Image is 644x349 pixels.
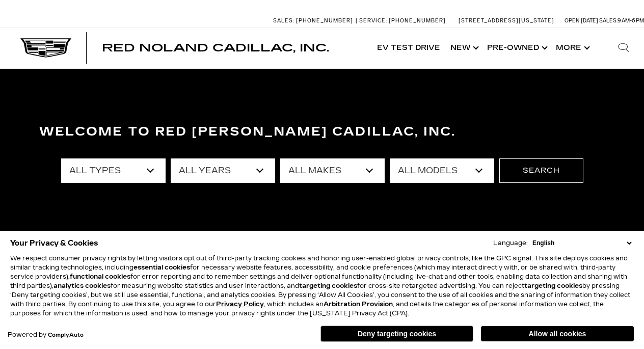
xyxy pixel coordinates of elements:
a: Pre-Owned [482,28,551,68]
a: Service: [PHONE_NUMBER] [356,18,448,23]
a: ComplyAuto [48,332,84,338]
span: [PHONE_NUMBER] [296,17,353,24]
strong: targeting cookies [299,282,357,289]
select: Filter by type [61,158,166,183]
strong: essential cookies [133,264,190,271]
a: Red Noland Cadillac, Inc. [102,43,329,53]
button: Allow all cookies [481,326,634,341]
select: Filter by year [171,158,275,183]
button: Search [499,158,583,183]
select: Language Select [530,238,634,248]
span: Sales: [599,17,618,24]
span: Red Noland Cadillac, Inc. [102,42,329,54]
a: [STREET_ADDRESS][US_STATE] [459,17,554,24]
a: EV Test Drive [372,28,445,68]
a: Sales: [PHONE_NUMBER] [273,18,356,23]
span: 9 AM-6 PM [618,17,644,24]
span: Service: [359,17,387,24]
a: Privacy Policy [216,301,264,308]
span: Open [DATE] [565,17,598,24]
p: We respect consumer privacy rights by letting visitors opt out of third-party tracking cookies an... [10,254,634,318]
a: New [445,28,482,68]
span: Your Privacy & Cookies [10,236,98,250]
button: More [551,28,593,68]
h3: Welcome to Red [PERSON_NAME] Cadillac, Inc. [39,122,605,142]
div: Language: [493,240,528,246]
div: Powered by [8,332,84,338]
img: Cadillac Dark Logo with Cadillac White Text [20,38,71,58]
strong: Arbitration Provision [324,301,393,308]
span: Sales: [273,17,294,24]
select: Filter by model [390,158,494,183]
strong: analytics cookies [53,282,111,289]
strong: functional cookies [70,273,130,280]
span: [PHONE_NUMBER] [389,17,446,24]
strong: targeting cookies [524,282,582,289]
button: Deny targeting cookies [320,326,473,342]
select: Filter by make [280,158,385,183]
